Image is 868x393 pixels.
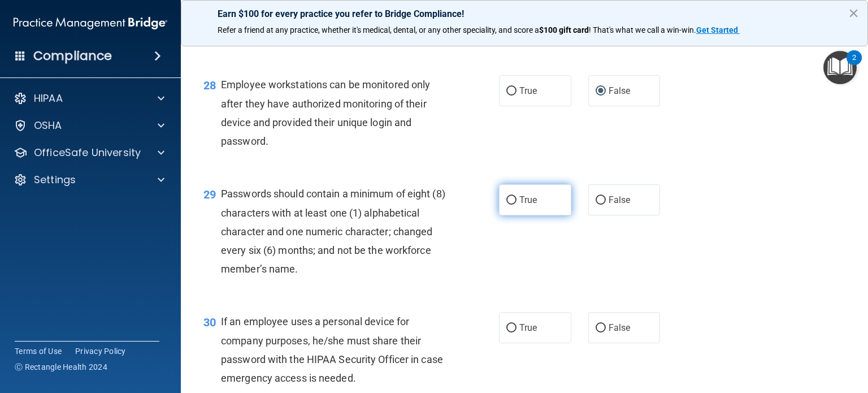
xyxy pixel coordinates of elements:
input: False [596,324,606,332]
a: Settings [14,173,164,187]
span: Ⓒ Rectangle Health 2024 [15,361,107,373]
input: False [596,87,606,96]
input: True [506,324,517,332]
a: HIPAA [14,92,164,105]
strong: $100 gift card [539,25,589,34]
a: Privacy Policy [75,346,126,357]
p: OfficeSafe University [34,146,141,159]
p: HIPAA [34,92,63,105]
a: Terms of Use [15,346,62,357]
button: Close [848,4,859,22]
span: Employee workstations can be monitored only after they have authorized monitoring of their device... [221,79,430,147]
span: False [609,195,631,205]
p: Earn $100 for every practice you refer to Bridge Compliance! [218,8,831,19]
h4: Compliance [33,48,112,64]
div: 2 [852,58,856,72]
span: If an employee uses a personal device for company purposes, he/she must share their password with... [221,316,443,384]
span: True [519,195,537,205]
span: True [519,322,537,333]
span: 30 [203,316,216,329]
iframe: Drift Widget Chat Controller [811,315,854,358]
a: OfficeSafe University [14,146,164,159]
button: Open Resource Center, 2 new notifications [823,51,857,84]
p: OSHA [34,119,62,132]
span: False [609,322,631,333]
p: Settings [34,173,76,187]
span: False [609,85,631,96]
a: Get Started [696,25,740,34]
span: 28 [203,79,216,92]
img: PMB logo [14,12,167,34]
span: Passwords should contain a minimum of eight (8) characters with at least one (1) alphabetical cha... [221,188,445,275]
span: True [519,85,537,96]
span: Refer a friend at any practice, whether it's medical, dental, or any other speciality, and score a [218,25,539,34]
input: True [506,87,517,96]
span: 29 [203,188,216,201]
input: False [596,196,606,205]
input: True [506,196,517,205]
a: OSHA [14,119,164,132]
strong: Get Started [696,25,738,34]
span: ! That's what we call a win-win. [589,25,696,34]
